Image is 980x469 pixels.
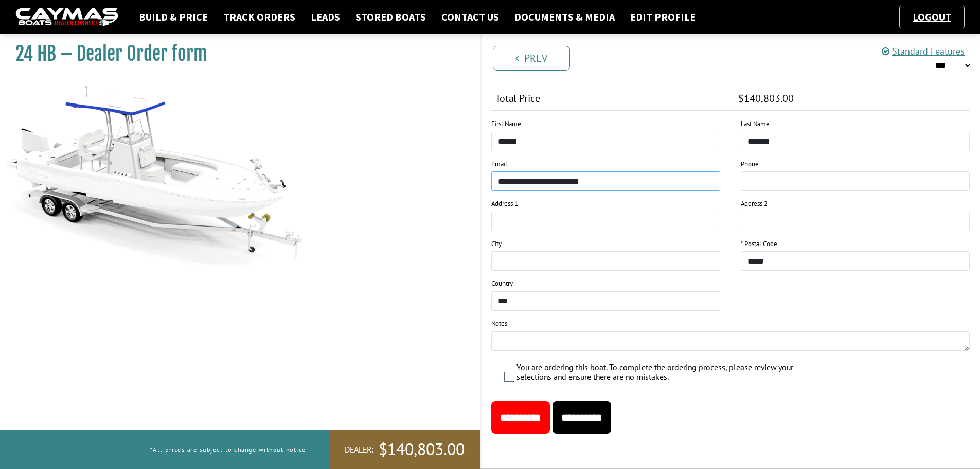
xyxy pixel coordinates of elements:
[741,199,768,209] label: Address 2
[329,430,480,469] a: Dealer:$140,803.00
[306,10,345,24] a: Leads
[491,279,513,289] label: Country
[907,10,956,23] a: Logout
[134,10,213,24] a: Build & Price
[882,45,965,57] a: Standard Features
[493,46,570,71] a: Prev
[436,10,504,24] a: Contact Us
[15,42,454,65] h1: 24 HB – Dealer Order form
[491,319,507,329] label: Notes
[625,10,701,24] a: Edit Profile
[741,119,770,129] label: Last Name
[491,159,507,169] label: Email
[516,362,796,385] label: You are ordering this boat. To complete the ordering process, please review your selections and e...
[741,159,759,169] label: Phone
[345,444,373,455] span: Dealer:
[379,439,465,460] span: $140,803.00
[491,199,518,209] label: Address 1
[150,441,306,458] p: *All prices are subject to change without notice
[491,239,502,249] label: City
[491,119,521,129] label: First Name
[738,92,794,105] span: $140,803.00
[218,10,300,24] a: Track Orders
[15,8,118,27] img: caymas-dealer-connect-2ed40d3bc7270c1d8d7ffb4b79bf05adc795679939227970def78ec6f6c03838.gif
[491,86,735,111] td: Total Price
[509,10,620,24] a: Documents & Media
[350,10,431,24] a: Stored Boats
[741,239,777,249] label: * Postal Code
